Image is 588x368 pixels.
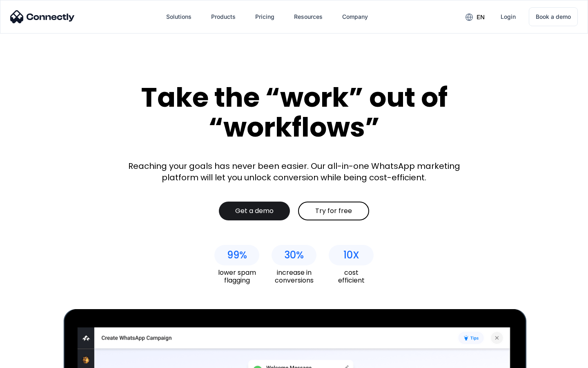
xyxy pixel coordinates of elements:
[501,11,516,22] div: Login
[160,7,198,27] div: Solutions
[122,160,465,183] div: Reaching your goals has never been easier. Our all-in-one WhatsApp marketing platform will let yo...
[298,202,369,220] a: Try for free
[477,11,485,23] div: en
[329,269,374,284] div: cost efficient
[294,11,323,22] div: Resources
[459,11,491,23] div: en
[10,10,75,23] img: Connectly Logo
[336,7,374,27] div: Company
[494,7,522,27] a: Login
[284,249,304,261] div: 30%
[287,7,329,27] div: Resources
[16,354,49,365] ul: Language list
[342,11,368,22] div: Company
[227,249,247,261] div: 99%
[205,7,242,27] div: Products
[255,11,274,22] div: Pricing
[529,7,578,26] a: Book a demo
[315,207,352,215] div: Try for free
[214,269,259,284] div: lower spam flagging
[166,11,192,22] div: Solutions
[235,207,274,215] div: Get a demo
[110,83,478,142] div: Take the “work” out of “workflows”
[249,7,281,27] a: Pricing
[272,269,316,284] div: increase in conversions
[343,249,359,261] div: 10X
[211,11,236,22] div: Products
[8,354,49,365] aside: Language selected: English
[219,202,290,220] a: Get a demo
